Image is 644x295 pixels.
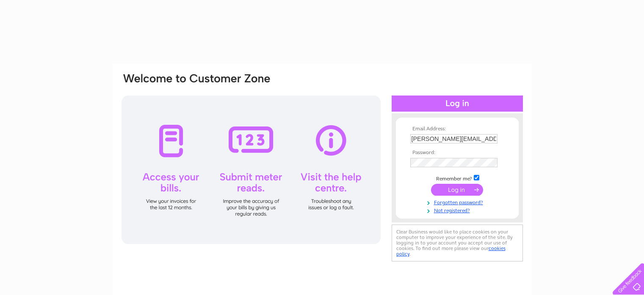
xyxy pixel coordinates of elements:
input: Submit [431,184,483,196]
td: Remember me? [408,174,506,182]
a: Forgotten password? [410,198,506,206]
th: Email Address: [408,126,506,132]
th: Password: [408,150,506,156]
a: Not registered? [410,206,506,214]
div: Clear Business would like to place cookies on your computer to improve your experience of the sit... [392,225,523,261]
a: cookies policy [396,245,506,257]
